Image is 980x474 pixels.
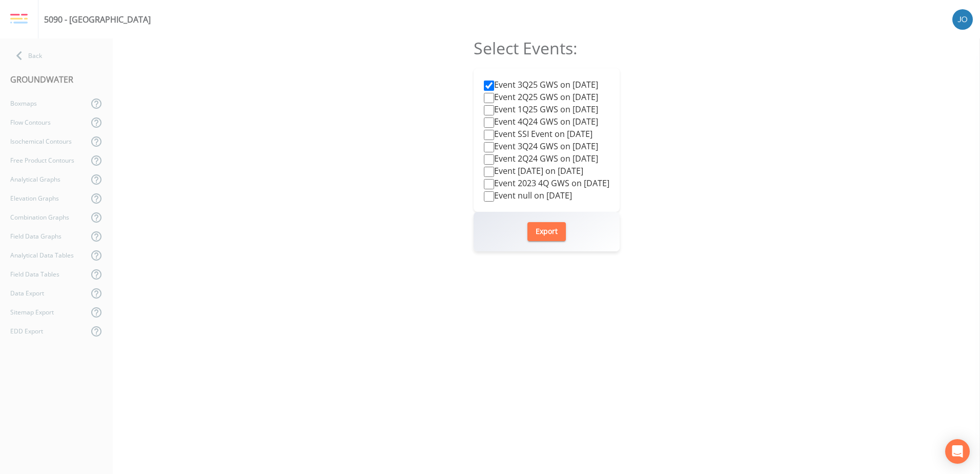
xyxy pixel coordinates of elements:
[484,128,593,140] label: Event SSI Event on [DATE]
[484,103,598,115] label: Event 1Q25 GWS on [DATE]
[484,140,598,152] label: Event 3Q24 GWS on [DATE]
[484,105,494,115] input: Event 1Q25 GWS on [DATE]
[484,117,494,128] input: Event 4Q24 GWS on [DATE]
[44,13,151,26] div: 5090 - [GEOGRAPHIC_DATA]
[484,177,609,189] label: Event 2023 4Q GWS on [DATE]
[484,179,494,189] input: Event 2023 4Q GWS on [DATE]
[945,439,970,464] div: Open Intercom Messenger
[484,142,494,152] input: Event 3Q24 GWS on [DATE]
[484,154,494,165] input: Event 2Q24 GWS on [DATE]
[527,222,566,241] button: Export
[484,93,494,103] input: Event 2Q25 GWS on [DATE]
[484,78,598,91] label: Event 3Q25 GWS on [DATE]
[484,130,494,140] input: Event SSI Event on [DATE]
[484,189,572,202] label: Event null on [DATE]
[484,191,494,202] input: Event null on [DATE]
[474,38,620,58] h2: Select Events:
[484,81,494,91] input: Event 3Q25 GWS on [DATE]
[484,91,598,103] label: Event 2Q25 GWS on [DATE]
[952,9,973,30] img: d2de15c11da5451b307a030ac90baa3e
[484,165,583,177] label: Event [DATE] on [DATE]
[484,115,598,128] label: Event 4Q24 GWS on [DATE]
[10,13,28,25] img: logo
[484,152,598,165] label: Event 2Q24 GWS on [DATE]
[484,167,494,177] input: Event [DATE] on [DATE]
